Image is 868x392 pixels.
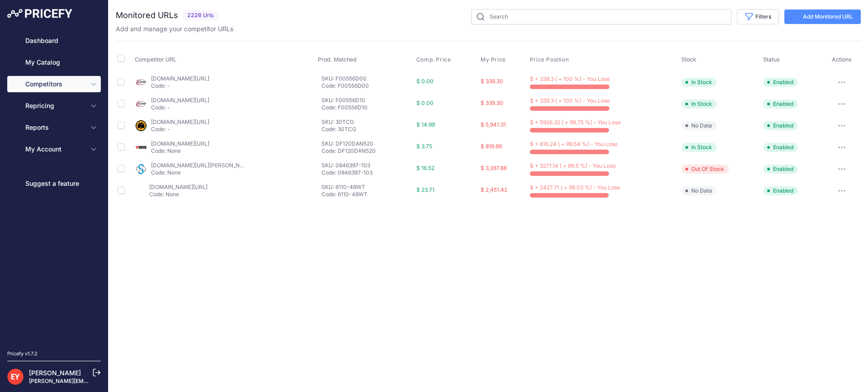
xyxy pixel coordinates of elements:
[763,165,798,174] span: Enabled
[763,99,798,109] span: Enabled
[321,169,413,176] p: Code: 0846397-103
[681,78,717,87] span: In Stock
[321,104,413,111] p: Code: F00556D10
[481,99,503,106] span: $ 339.30
[681,186,717,195] span: No Data
[151,140,209,147] a: [DOMAIN_NAME][URL]
[321,126,413,133] p: Code: 30TCG
[7,54,101,71] a: My Catalog
[321,140,413,147] p: SKU: DF120DAN520
[151,97,209,104] a: [DOMAIN_NAME][URL]
[25,145,85,154] span: My Account
[481,56,506,63] span: My Price
[471,9,731,24] input: Search
[29,378,213,384] a: [PERSON_NAME][EMAIL_ADDRESS][PERSON_NAME][DOMAIN_NAME]
[416,165,434,171] span: $ 16.52
[416,99,434,106] span: $ 0.00
[7,350,38,358] div: Pricefy v1.7.2
[530,76,610,82] span: $ + 339.3 ( + 100 %) - You Lose
[681,165,729,174] span: Out Of Stock
[135,56,176,63] span: Competitor URL
[7,98,101,114] button: Repricing
[321,184,413,191] p: SKU: 6110-48WT
[151,126,209,133] p: Code: -
[151,169,245,176] p: Code: None
[151,118,209,125] a: [DOMAIN_NAME][URL]
[530,97,610,104] span: $ + 339.3 ( + 100 %) - You Lose
[321,162,413,169] p: SKU: 0846397-103
[151,82,209,90] p: Code: -
[481,165,507,171] span: $ 3,287.66
[481,78,503,85] span: $ 339.30
[321,191,413,198] p: Code: 6110-48WT
[737,9,779,24] button: Filters
[763,143,798,152] span: Enabled
[481,143,502,150] span: $ 819.99
[318,56,357,63] span: Prod. Matched
[7,175,101,192] a: Suggest a feature
[481,56,508,63] button: My Price
[416,143,432,150] span: $ 3.75
[530,184,620,191] span: $ + 2427.71 ( + 99.03 %) - You Lose
[416,186,434,193] span: $ 23.71
[151,104,209,111] p: Code: -
[681,56,696,63] span: Stock
[416,78,434,85] span: $ 0.00
[530,56,571,63] button: Price Position
[7,33,101,49] a: Dashboard
[530,162,616,169] span: $ + 3271.14 ( + 99.5 %) - You Lose
[29,369,81,377] a: [PERSON_NAME]
[25,101,85,110] span: Repricing
[416,121,435,128] span: $ 14.99
[321,97,413,104] p: SKU: F00556D10
[530,119,621,126] span: $ + 5926.32 ( + 99.75 %) - You Lose
[763,186,798,195] span: Enabled
[416,56,453,63] button: Comp. Price
[681,99,717,109] span: In Stock
[321,118,413,126] p: SKU: 30TCG
[7,76,101,92] button: Competitors
[763,56,780,63] span: Status
[481,121,506,128] span: $ 5,941.31
[530,141,618,147] span: $ + 816.24 ( + 99.54 %) - You Lose
[321,75,413,82] p: SKU: F00556D00
[116,24,233,33] p: Add and manage your competitor URLs
[763,121,798,130] span: Enabled
[763,78,798,87] span: Enabled
[182,10,219,21] span: 2226 Urls
[416,56,451,63] span: Comp. Price
[116,9,178,22] h2: Monitored URLs
[530,56,569,63] span: Price Position
[151,162,297,169] a: [DOMAIN_NAME][URL][PERSON_NAME][PERSON_NAME]
[481,186,507,193] span: $ 2,451.42
[7,33,101,339] nav: Sidebar
[681,143,717,152] span: In Stock
[7,9,72,18] img: Pricefy Logo
[7,119,101,136] button: Reports
[7,141,101,157] button: My Account
[149,184,208,190] a: [DOMAIN_NAME][URL]
[151,75,209,82] a: [DOMAIN_NAME][URL]
[151,147,209,155] p: Code: None
[25,123,85,132] span: Reports
[832,56,852,63] span: Actions
[681,121,717,130] span: No Data
[321,147,413,155] p: Code: DF120DAN520
[784,9,861,24] a: Add Monitored URL
[321,82,413,90] p: Code: F00556D00
[25,80,85,89] span: Competitors
[149,191,208,198] p: Code: None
